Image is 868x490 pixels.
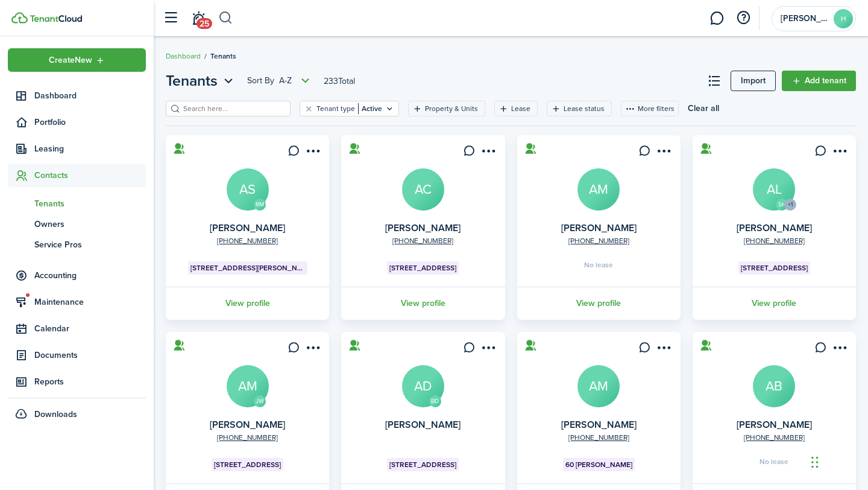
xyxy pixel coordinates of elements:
span: 60 [PERSON_NAME] [565,459,632,470]
span: A-Z [279,75,292,87]
a: AS [227,168,269,211]
button: Sort byA-Z [247,74,313,88]
button: Open resource center [733,8,753,28]
span: Dashboard [34,89,146,102]
a: [PHONE_NUMBER] [568,235,629,246]
a: [PHONE_NUMBER] [217,235,278,246]
button: Open sidebar [159,7,182,30]
a: AC [402,168,444,211]
span: Service Pros [34,238,146,251]
input: Search here... [180,103,286,115]
avatar-text: JW [254,395,266,407]
button: Open menu [166,70,236,92]
a: AM [577,365,620,407]
avatar-text: RM [254,199,266,211]
span: Leasing [34,142,146,155]
button: Open menu [479,342,498,358]
a: [PERSON_NAME] [561,418,637,431]
span: Accounting [34,269,146,282]
a: [PERSON_NAME] [210,418,285,431]
button: Search [218,8,233,28]
filter-tag: Open filter [408,101,485,116]
avatar-text: H [834,9,853,28]
span: Owners [34,218,146,231]
filter-tag-label: Tenant type [316,103,355,114]
a: [PHONE_NUMBER] [744,432,805,443]
span: Reports [34,375,146,388]
button: Clear filter [304,104,314,113]
a: AL [753,168,795,211]
a: Notifications [187,3,210,34]
a: [PERSON_NAME] [737,418,812,431]
button: Open menu [303,342,322,358]
span: Tenants [166,70,218,92]
iframe: Chat Widget [808,432,868,490]
span: 25 [197,18,212,29]
span: Tenants [34,197,146,210]
span: Documents [34,349,146,361]
span: Hannah [781,14,829,23]
a: [PERSON_NAME] [561,221,637,235]
avatar-text: SH [776,199,788,211]
a: AB [753,365,795,407]
span: Portfolio [34,116,146,129]
filter-tag: Open filter [547,101,612,116]
filter-tag: Open filter [300,101,399,116]
span: [STREET_ADDRESS] [389,459,456,470]
a: View profile [339,287,506,320]
button: Open menu [303,145,322,161]
span: [STREET_ADDRESS][PERSON_NAME] [190,262,305,273]
button: Open menu [479,145,498,161]
span: Calendar [34,322,146,335]
filter-tag-label: Property & Units [425,103,478,114]
a: AM [577,168,620,211]
span: Tenants [210,51,236,62]
a: Tenants [8,193,146,214]
filter-tag-label: Lease [511,103,530,114]
a: View profile [515,287,682,320]
a: [PHONE_NUMBER] [217,432,278,443]
img: TenantCloud [11,12,28,24]
filter-tag-label: Lease status [564,103,605,114]
a: Import [731,71,776,91]
button: Open menu [8,48,146,72]
a: [PHONE_NUMBER] [744,235,805,246]
span: [STREET_ADDRESS] [389,262,456,273]
a: Owners [8,214,146,234]
img: TenantCloud [30,15,82,22]
button: More filters [621,101,679,116]
div: Drag [811,444,819,480]
span: [STREET_ADDRESS] [214,459,281,470]
button: Open menu [654,342,673,358]
a: Dashboard [8,84,146,107]
header-page-total: 233 Total [324,75,355,87]
a: AM [227,365,269,407]
span: Downloads [34,408,77,421]
button: Tenants [166,70,236,92]
a: Messaging [705,3,728,34]
button: Open menu [247,74,313,88]
button: Open menu [829,342,849,358]
button: Open menu [654,145,673,161]
a: [PERSON_NAME] [210,221,285,235]
a: [PERSON_NAME] [385,418,461,431]
avatar-counter: +1 [784,199,796,211]
span: [STREET_ADDRESS] [741,262,808,273]
span: Contacts [34,169,146,182]
button: Clear all [688,101,719,116]
a: View profile [164,287,331,320]
a: [PHONE_NUMBER] [392,235,453,246]
a: [PERSON_NAME] [737,221,812,235]
span: No lease [759,458,788,465]
a: AD [402,365,444,407]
